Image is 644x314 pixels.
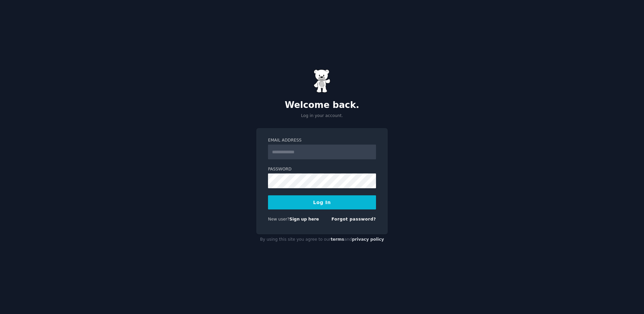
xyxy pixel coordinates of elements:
a: Sign up here [289,217,319,222]
a: Forgot password? [331,217,376,222]
span: New user? [268,217,289,222]
div: By using this site you agree to our and [256,234,388,245]
button: Log In [268,195,376,209]
a: privacy policy [352,237,384,242]
h2: Welcome back. [256,100,388,111]
a: terms [331,237,344,242]
label: Password [268,166,376,172]
img: Gummy Bear [314,69,330,93]
p: Log in your account. [256,113,388,119]
label: Email Address [268,138,376,144]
